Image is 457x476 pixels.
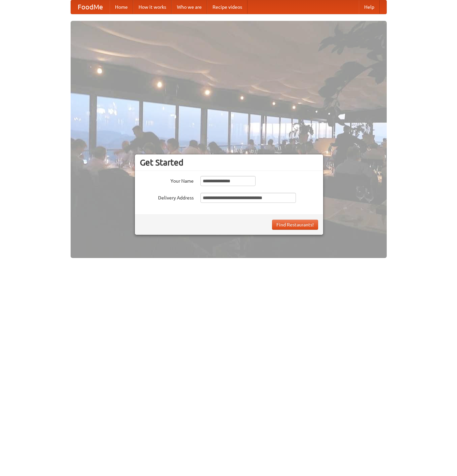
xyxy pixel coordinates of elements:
a: Recipe videos [207,0,247,14]
a: How it works [133,0,172,14]
a: Home [110,0,133,14]
a: FoodMe [71,0,110,14]
label: Delivery Address [140,193,194,201]
h3: Get Started [140,157,318,168]
label: Your Name [140,176,194,184]
button: Find Restaurants! [272,220,318,230]
a: Who we are [172,0,207,14]
a: Help [359,0,380,14]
